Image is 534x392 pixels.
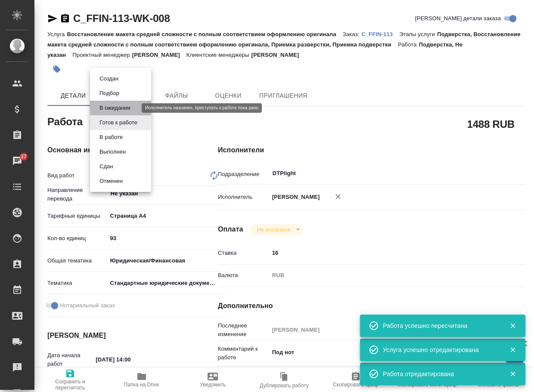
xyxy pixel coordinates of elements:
[504,370,522,378] button: Закрыть
[97,162,115,171] button: Сдан
[97,147,128,157] button: Выполнен
[97,89,122,98] button: Подбор
[97,133,125,142] button: В работе
[97,74,121,83] button: Создан
[97,176,125,186] button: Отменен
[383,346,497,354] div: Услуга успешно отредактирована
[504,346,522,354] button: Закрыть
[504,322,522,330] button: Закрыть
[97,118,140,127] button: Готов к работе
[383,370,497,378] div: Работа отредактирована
[97,103,133,113] button: В ожидании
[383,321,497,330] div: Работа успешно пересчитана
